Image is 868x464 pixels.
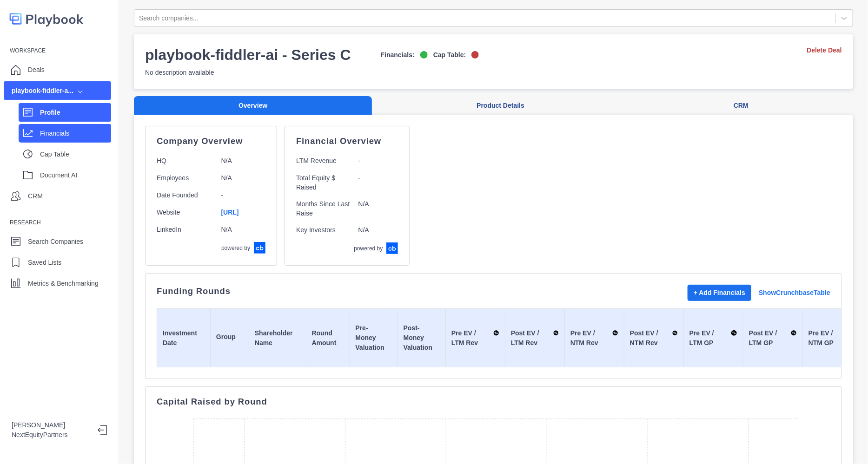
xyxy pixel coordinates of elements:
p: Company Overview [157,137,265,145]
div: Post EV / LTM GP [749,328,797,348]
p: Employees [157,173,214,183]
p: - [358,173,398,192]
p: Total Equity $ Raised [296,173,351,192]
img: off-logo [471,51,479,59]
p: N/A [358,225,398,235]
p: powered by [354,244,383,253]
p: LinkedIn [157,225,214,235]
p: Months Since Last Raise [296,199,351,218]
img: Sort [731,328,737,338]
p: CRM [28,191,43,201]
p: Financial Overview [296,137,398,145]
p: [PERSON_NAME] [12,420,90,430]
p: powered by [221,244,250,252]
p: HQ [157,156,214,166]
p: Key Investors [296,225,351,235]
img: Sort [493,328,499,338]
p: Profile [40,108,111,118]
div: Shareholder Name [255,328,300,348]
p: N/A [221,225,266,235]
img: on-logo [420,51,428,59]
p: - [221,190,266,200]
a: [URL] [221,209,239,216]
p: Metrics & Benchmarking [28,279,99,288]
p: LTM Revenue [296,156,351,166]
div: Pre EV / LTM GP [689,328,737,348]
p: Financials: [381,50,415,60]
img: logo-colored [9,9,84,28]
img: Sort [612,328,618,338]
button: Overview [134,96,372,115]
div: Round Amount [312,328,344,348]
p: N/A [221,173,266,183]
button: Product Details [372,96,629,115]
p: Deals [28,65,45,75]
img: Sort [672,328,678,338]
img: Sort [791,328,797,338]
p: NextEquityPartners [12,430,90,440]
a: Show Crunchbase Table [759,288,830,298]
div: Pre EV / NTM GP [808,328,856,348]
p: - [358,156,398,166]
img: Sort [553,328,559,338]
p: Financials [40,129,111,138]
p: Date Founded [157,190,214,200]
div: playbook-fiddler-a... [12,86,73,96]
div: Investment Date [163,328,205,348]
div: Pre-Money Valuation [356,323,392,353]
p: Website [157,208,214,217]
p: Funding Rounds [157,288,231,295]
button: CRM [629,96,853,115]
div: Post EV / NTM Rev [630,328,678,348]
p: N/A [358,199,398,218]
div: Post-Money Valuation [404,323,440,353]
p: Document AI [40,170,111,180]
p: Capital Raised by Round [157,398,830,405]
p: Saved Lists [28,258,61,268]
p: N/A [221,156,266,166]
div: Pre EV / LTM Rev [451,328,499,348]
p: No description available [145,68,479,78]
p: Cap Table [40,150,111,159]
p: Search Companies [28,237,83,247]
h3: playbook-fiddler-ai - Series C [145,46,351,64]
div: Pre EV / NTM Rev [570,328,618,348]
div: Post EV / LTM Rev [511,328,559,348]
img: crunchbase-logo [254,242,265,254]
button: + Add Financials [688,285,751,301]
p: Cap Table: [433,50,466,60]
div: Group [216,332,243,344]
img: crunchbase-logo [386,242,398,254]
a: Delete Deal [807,46,842,55]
